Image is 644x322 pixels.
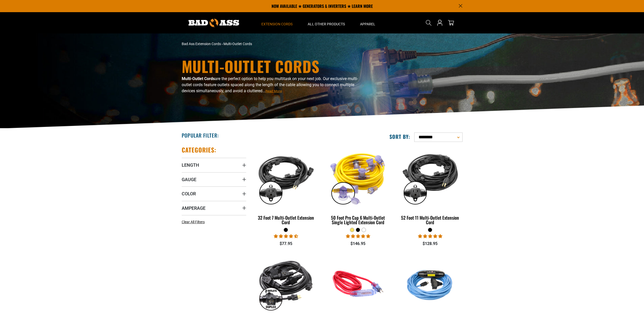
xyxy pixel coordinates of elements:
[222,42,223,46] span: ›
[360,22,375,26] span: Apparel
[254,254,318,313] img: black
[398,146,462,228] a: black 52 Foot 11 Multi-Outlet Extension Cord
[182,219,207,225] a: Clear All Filters
[425,19,433,27] summary: Search
[326,146,390,228] a: yellow 50 Foot Pro Cap 6 Multi-Outlet Single Lighted Extension Cord
[182,41,366,47] nav: breadcrumbs
[182,177,196,182] span: Gauge
[189,19,239,27] img: Bad Ass Extension Cords
[182,42,221,46] a: Bad Ass Extension Cords
[352,12,383,33] summary: Apparel
[182,205,205,211] span: Amperage
[308,22,345,26] span: All Other Products
[182,59,366,74] h1: Multi-Outlet Cords
[182,76,215,81] b: Multi-Outlet Cords
[182,158,246,172] summary: Length
[346,234,370,239] span: 4.80 stars
[300,12,352,33] summary: All Other Products
[389,133,410,140] label: Sort by:
[182,220,205,224] span: Clear All Filters
[182,162,199,168] span: Length
[182,132,219,139] h2: Popular Filter:
[182,76,358,93] span: are the perfect option to help you multitask on your next job. Our exclusive multi-outlet cords f...
[254,215,318,224] div: 32 Foot 7 Multi-Outlet Extension Cord
[254,12,300,33] summary: Extension Cords
[182,191,196,197] span: Color
[398,254,462,313] img: Light Blue
[254,146,318,228] a: black 32 Foot 7 Multi-Outlet Extension Cord
[398,215,462,224] div: 52 Foot 11 Multi-Outlet Extension Cord
[398,241,462,247] div: $128.95
[261,22,293,26] span: Extension Cords
[265,89,282,93] span: Read More
[418,234,442,239] span: 4.95 stars
[254,241,318,247] div: $77.95
[254,148,318,207] img: black
[274,234,298,239] span: 4.68 stars
[182,146,217,154] h2: Categories:
[182,201,246,215] summary: Amperage
[398,148,462,207] img: black
[326,148,390,207] img: yellow
[326,215,390,224] div: 50 Foot Pro Cap 6 Multi-Outlet Single Lighted Extension Cord
[326,254,390,313] img: red
[326,241,390,247] div: $146.95
[223,42,252,46] span: Multi-Outlet Cords
[182,186,246,201] summary: Color
[182,172,246,186] summary: Gauge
